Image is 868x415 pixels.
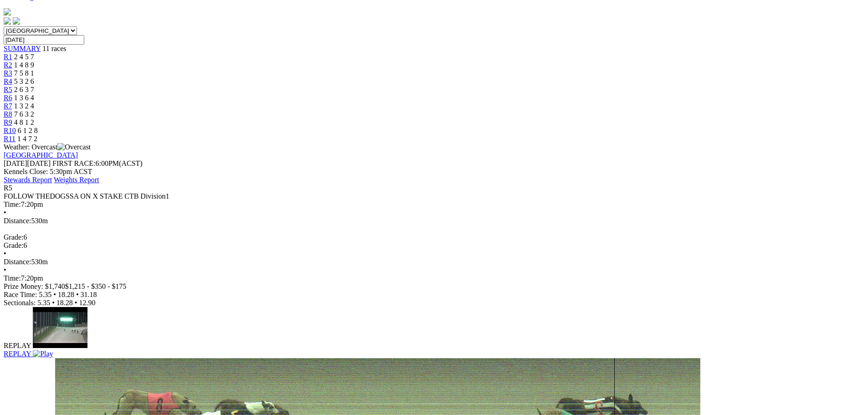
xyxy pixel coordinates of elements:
[4,143,91,151] span: Weather: Overcast
[4,241,24,249] span: Grade:
[56,299,73,307] span: 18.28
[65,282,127,290] span: $1,215 - $350 - $175
[4,192,864,200] div: FOLLOW THEDOGSSA ON X STAKE CTB Division1
[4,217,31,225] span: Distance:
[4,258,31,266] span: Distance:
[4,110,12,118] a: R8
[4,86,12,93] a: R5
[76,291,79,298] span: •
[14,86,34,93] span: 2 6 3 7
[75,299,77,307] span: •
[52,159,143,167] span: 6:00PM(ACST)
[4,200,21,208] span: Time:
[4,233,864,241] div: 6
[4,241,864,250] div: 6
[4,209,6,216] span: •
[81,291,97,298] span: 31.18
[4,217,864,225] div: 530m
[4,350,31,358] span: REPLAY
[4,69,12,77] a: R3
[52,299,55,307] span: •
[42,45,66,52] span: 11 races
[4,282,864,291] div: Prize Money: $1,740
[4,258,864,266] div: 530m
[14,110,34,118] span: 7 6 3 2
[14,94,34,102] span: 1 3 6 4
[4,61,12,69] a: R2
[4,342,31,349] span: REPLAY
[4,299,36,307] span: Sectionals:
[4,35,84,45] input: Select date
[4,17,11,25] img: facebook.svg
[14,77,34,85] span: 5 3 2 6
[4,159,27,167] span: [DATE]
[4,127,16,134] a: R10
[4,176,52,184] a: Stewards Report
[4,118,12,126] a: R9
[53,291,56,298] span: •
[4,45,41,52] a: SUMMARY
[4,159,51,167] span: [DATE]
[13,17,20,25] img: twitter.svg
[79,299,95,307] span: 12.90
[37,299,50,307] span: 5.35
[33,307,87,348] img: default.jpg
[39,291,51,298] span: 5.35
[14,102,34,110] span: 1 3 2 4
[18,127,38,134] span: 6 1 2 8
[4,77,12,85] a: R4
[57,143,91,151] img: Overcast
[4,151,78,159] a: [GEOGRAPHIC_DATA]
[4,168,864,176] div: Kennels Close: 5:30pm ACST
[14,118,34,126] span: 4 8 1 2
[4,274,21,282] span: Time:
[4,274,864,282] div: 7:20pm
[4,135,15,143] a: R11
[4,94,12,102] a: R6
[4,250,6,257] span: •
[4,291,37,298] span: Race Time:
[14,61,34,69] span: 1 4 8 9
[33,350,53,358] img: Play
[4,8,11,15] img: logo-grsa-white.png
[4,102,12,110] a: R7
[4,266,6,274] span: •
[54,176,99,184] a: Weights Report
[14,53,34,61] span: 2 4 5 7
[4,184,12,192] span: R5
[58,291,74,298] span: 18.28
[4,233,24,241] span: Grade:
[4,342,864,358] a: REPLAY Play
[4,53,12,61] a: R1
[14,69,34,77] span: 7 5 8 1
[17,135,37,143] span: 1 4 7 2
[52,159,95,167] span: FIRST RACE:
[4,200,864,209] div: 7:20pm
